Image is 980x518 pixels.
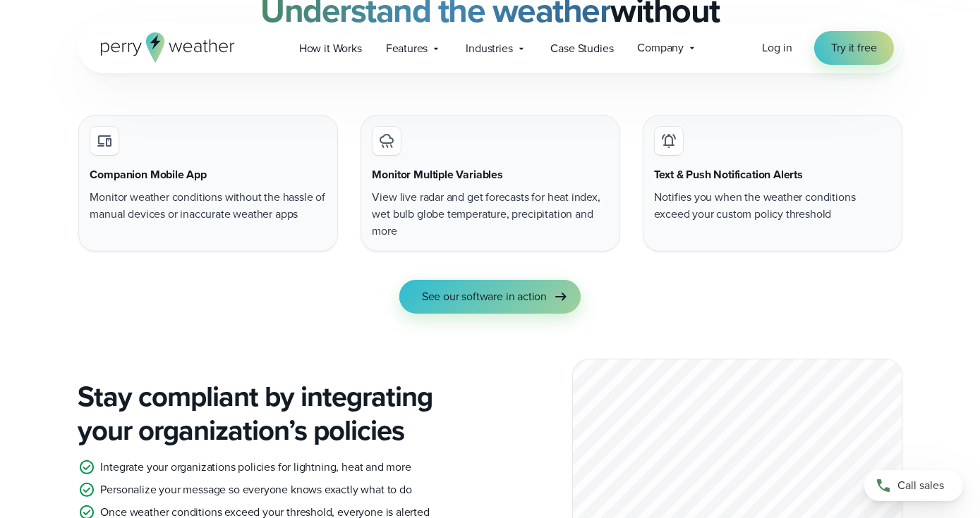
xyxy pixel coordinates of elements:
[299,40,362,57] span: How it Works
[373,189,608,240] p: View live radar and get forecasts for heat index, wet bulb globe temperature, precipitation and more
[466,40,512,57] span: Industries
[422,288,547,305] span: See our software in action
[655,189,890,223] p: Notifies you when the weather conditions exceed your custom policy threshold
[90,189,326,223] p: Monitor weather conditions without the hassle of manual devices or inaccurate weather apps
[551,40,614,57] span: Case Studies
[287,34,374,63] a: How it Works
[399,280,581,314] a: See our software in action
[373,166,503,183] h3: Monitor Multiple Variables
[386,40,428,57] span: Features
[831,39,876,56] span: Try it free
[637,39,684,56] span: Company
[864,470,963,501] a: Call sales
[101,459,411,476] p: Integrate your organizations policies for lightning, heat and more
[814,31,893,65] a: Try it free
[101,481,412,498] p: Personalize your message so everyone knows exactly what to do
[90,166,207,183] h3: Companion Mobile App
[655,166,804,183] h3: Text & Push Notification Alerts
[539,34,626,63] a: Case Studies
[897,477,944,494] span: Call sales
[78,380,479,448] h3: Stay compliant by integrating your organization’s policies
[763,39,792,56] a: Log in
